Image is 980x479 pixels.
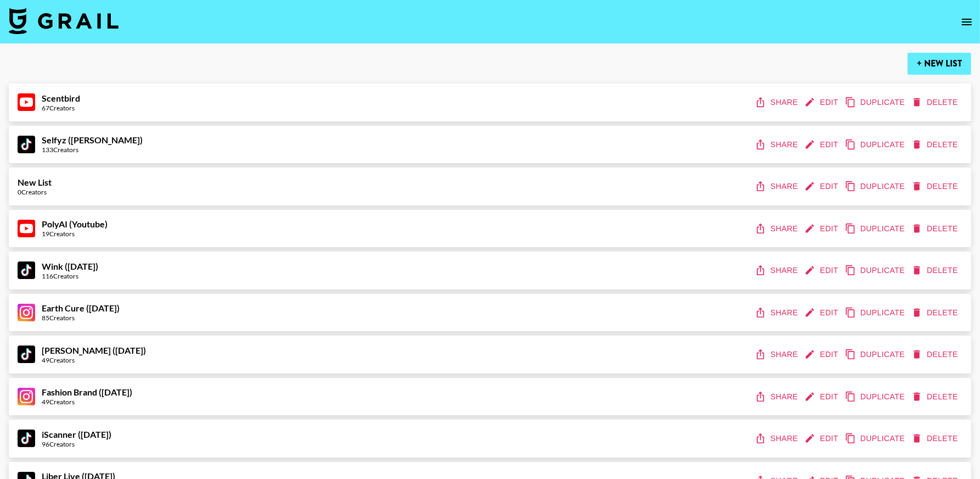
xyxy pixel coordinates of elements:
button: edit [802,176,843,197]
strong: Fashion Brand ([DATE]) [42,387,132,397]
button: duplicate [843,303,909,323]
button: delete [909,135,962,155]
button: delete [909,176,962,197]
button: delete [909,344,962,365]
img: YouTube [18,93,35,111]
strong: Scentbird [42,93,80,103]
button: duplicate [843,135,909,155]
button: share [753,428,802,449]
button: duplicate [843,92,909,113]
button: share [753,303,802,323]
img: TikTok [18,136,35,153]
button: duplicate [843,428,909,449]
button: share [753,135,802,155]
strong: Earth Cure ([DATE]) [42,303,120,313]
button: delete [909,260,962,281]
button: duplicate [843,387,909,407]
div: 116 Creators [42,272,98,280]
button: delete [909,92,962,113]
button: duplicate [843,344,909,365]
button: delete [909,387,962,407]
button: share [753,387,802,407]
button: edit [802,92,843,113]
button: edit [802,260,843,281]
button: edit [802,387,843,407]
div: 96 Creators [42,440,111,448]
img: TikTok [18,430,35,447]
button: share [753,92,802,113]
div: 85 Creators [42,314,120,322]
button: duplicate [843,260,909,281]
button: share [753,219,802,239]
button: delete [909,303,962,323]
button: edit [802,428,843,449]
button: duplicate [843,219,909,239]
div: 67 Creators [42,104,80,112]
button: edit [802,135,843,155]
button: share [753,344,802,365]
strong: [PERSON_NAME] ([DATE]) [42,345,146,355]
div: 49 Creators [42,398,132,406]
strong: Selfyz ([PERSON_NAME]) [42,135,143,145]
button: duplicate [843,176,909,197]
img: YouTube [18,220,35,237]
button: + New List [908,53,971,75]
img: Grail Talent [9,8,119,34]
strong: New List [18,177,52,187]
img: TikTok [18,261,35,279]
strong: PolyAI (Youtube) [42,219,108,229]
button: share [753,260,802,281]
div: 19 Creators [42,230,108,238]
img: Instagram [18,388,35,405]
button: edit [802,344,843,365]
button: share [753,176,802,197]
button: edit [802,219,843,239]
div: 49 Creators [42,356,146,364]
div: 0 Creators [18,188,52,196]
img: TikTok [18,346,35,363]
div: 133 Creators [42,146,143,154]
button: delete [909,428,962,449]
button: open drawer [956,11,978,33]
button: edit [802,303,843,323]
img: Instagram [18,304,35,321]
button: delete [909,219,962,239]
strong: iScanner ([DATE]) [42,429,111,439]
strong: Wink ([DATE]) [42,261,98,271]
